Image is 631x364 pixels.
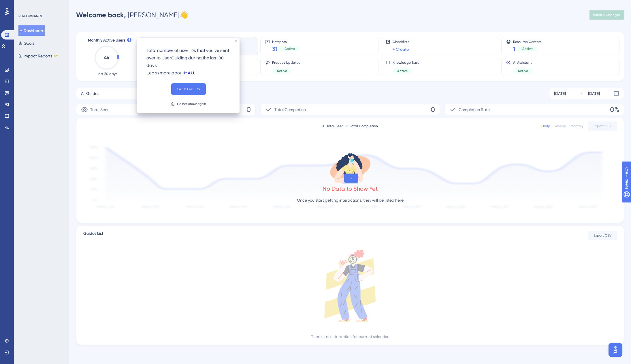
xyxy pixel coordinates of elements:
[146,47,230,70] p: Total number of user IDs that you've sent over to UserGuiding during the last 30 days.
[274,106,306,113] span: Total Completion
[235,40,237,42] div: close tooltip
[272,45,278,53] span: 31
[171,83,206,95] button: GO TO USERS
[81,90,99,97] span: All Guides
[76,11,126,19] span: Welcome back,
[589,10,624,20] button: Publish Changes
[513,60,533,65] span: AI Assistant
[311,333,389,340] div: There is no interaction for current selection
[459,106,490,113] span: Completion Rate
[246,105,251,114] span: 0
[297,197,404,204] p: Once you start getting interactions, they will be listed here
[518,69,528,73] span: Active
[18,25,45,36] button: Dashboard
[177,101,206,107] div: Do not show again
[18,51,59,61] button: Impact ReportsBETA
[593,13,621,17] span: Publish Changes
[90,106,110,113] span: Total Seen
[272,40,300,44] span: Hotspots
[323,124,344,128] div: Total Seen
[513,45,515,53] span: 1
[104,55,110,60] text: 44
[541,124,550,128] div: Daily
[393,60,419,65] span: Knowledge Base
[594,124,612,128] span: Export CSV
[610,105,619,114] span: 0%
[513,40,541,44] span: Resource Centers
[594,233,612,238] span: Export CSV
[277,69,287,73] span: Active
[88,37,125,44] span: Monthly Active Users
[588,231,617,240] button: Export CSV
[76,10,188,20] div: [PERSON_NAME] 👋
[18,14,43,18] div: PERFORMANCE
[83,230,103,241] span: Guides List
[285,46,295,51] span: Active
[18,38,34,48] button: Goals
[554,90,566,97] div: [DATE]
[397,69,408,73] span: Active
[14,1,36,8] span: Need Help?
[146,70,230,77] p: Learn more about .
[588,121,617,131] button: Export CSV
[588,90,600,97] div: [DATE]
[607,341,624,359] iframe: UserGuiding AI Assistant Launcher
[184,70,194,77] a: MAU
[346,124,378,128] div: Total Completion
[554,124,566,128] div: Weekly
[323,185,378,193] div: No Data to Show Yet
[393,46,409,53] a: + Create
[97,72,117,76] span: Last 30 days
[393,40,409,44] span: Checklists
[53,55,59,57] div: BETA
[76,88,179,99] button: All Guides
[431,105,435,114] span: 0
[522,46,533,51] span: Active
[570,124,583,128] div: Monthly
[272,60,300,65] span: Product Updates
